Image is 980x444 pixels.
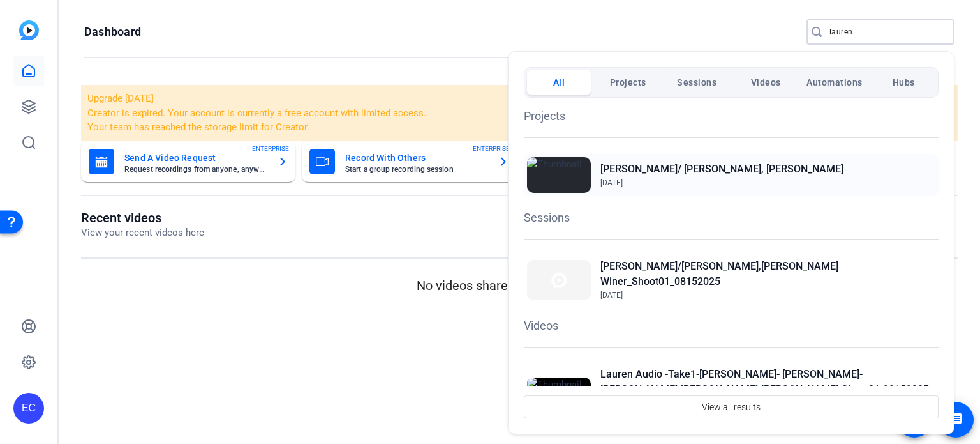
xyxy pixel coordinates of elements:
h2: [PERSON_NAME]/ [PERSON_NAME], [PERSON_NAME] [600,162,843,177]
span: [DATE] [600,291,623,300]
span: Hubs [893,71,915,94]
span: View all results [702,395,761,419]
h1: Sessions [524,209,939,226]
img: Thumbnail [527,378,591,413]
span: Videos [751,71,781,94]
img: Thumbnail [527,157,591,193]
span: Automations [806,71,863,94]
h2: [PERSON_NAME]/[PERSON_NAME],[PERSON_NAME] Winer_Shoot01_08152025 [600,259,935,289]
h1: Videos [524,317,939,334]
h2: Lauren Audio -Take1-[PERSON_NAME]- [PERSON_NAME]- [PERSON_NAME]-[PERSON_NAME]-[PERSON_NAME]-Shoot... [600,367,935,413]
span: Projects [610,71,646,94]
span: All [553,71,565,94]
span: Sessions [677,71,716,94]
h1: Projects [524,107,939,125]
img: Thumbnail [527,260,591,300]
span: [DATE] [600,178,623,187]
button: View all results [524,395,939,418]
